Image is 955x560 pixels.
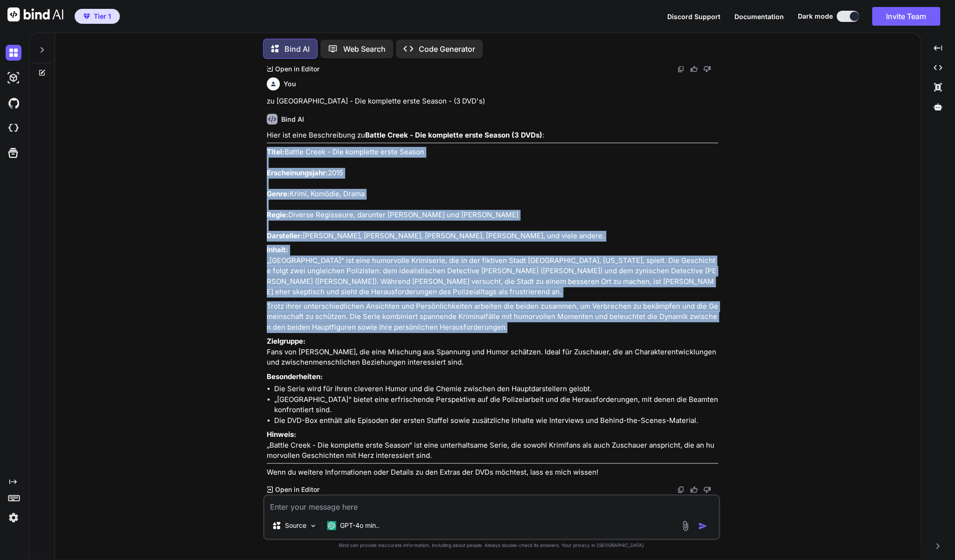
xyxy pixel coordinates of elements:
[83,14,90,19] img: premium
[667,13,720,21] span: Discord Support
[703,65,711,73] img: dislike
[734,13,784,21] span: Documentation
[872,7,940,26] button: Invite Team
[267,147,718,242] p: Battle Creek - Die komplette erste Season 2015 Krimi, Komödie, Drama Diverse Regisseure, darunter...
[267,210,288,219] strong: Regie:
[680,520,691,531] img: attachment
[703,486,711,493] img: dislike
[734,12,784,21] button: Documentation
[677,486,685,493] img: copy
[267,372,323,381] strong: Besonderheiten:
[263,542,720,549] p: Bind can provide inaccurate information, including about people. Always double-check its answers....
[690,486,698,493] img: like
[267,168,328,177] strong: Erscheinungsjahr:
[267,336,718,368] p: Fans von [PERSON_NAME], die eine Mischung aus Spannung und Humor schätzen. Ideal für Zuschauer, d...
[284,43,310,55] p: Bind AI
[343,43,386,55] p: Web Search
[267,130,718,141] p: Hier ist eine Beschreibung zu :
[7,7,63,21] img: Bind AI
[267,189,290,198] strong: Genre:
[267,245,288,254] strong: Inhalt:
[274,415,718,426] li: Die DVD-Box enthält alle Episoden der ersten Staffel sowie zusätzliche Inhalte wie Interviews und...
[75,9,120,24] button: premiumTier 1
[798,12,833,21] span: Dark mode
[275,64,319,74] p: Open in Editor
[6,95,21,111] img: githubDark
[419,43,475,55] p: Code Generator
[6,70,21,86] img: darkAi-studio
[274,394,718,415] li: „[GEOGRAPHIC_DATA]“ bietet eine erfrischende Perspektive auf die Polizeiarbeit und die Herausford...
[340,521,380,530] p: GPT-4o min..
[365,131,542,139] strong: Battle Creek - Die komplette erste Season (3 DVDs)
[267,430,296,439] strong: Hinweis:
[309,522,317,530] img: Pick Models
[690,65,698,73] img: like
[281,115,304,124] h6: Bind AI
[267,96,718,107] p: zu [GEOGRAPHIC_DATA] - Die komplette erste Season - (3 DVD's)
[267,337,305,346] strong: Zielgruppe:
[284,79,296,89] h6: You
[267,467,718,478] p: Wenn du weitere Informationen oder Details zu den Extras der DVDs möchtest, lass es mich wissen!
[667,12,720,21] button: Discord Support
[275,485,319,494] p: Open in Editor
[6,510,21,525] img: settings
[267,231,303,240] strong: Darsteller:
[6,120,21,136] img: cloudideIcon
[285,521,306,530] p: Source
[327,521,336,530] img: GPT-4o mini
[6,45,21,61] img: darkChat
[267,301,718,333] p: Trotz ihrer unterschiedlichen Ansichten und Persönlichkeiten arbeiten die beiden zusammen, um Ver...
[677,65,685,73] img: copy
[267,429,718,461] p: „Battle Creek - Die komplette erste Season“ ist eine unterhaltsame Serie, die sowohl Krimifans al...
[274,384,718,394] li: Die Serie wird für ihren cleveren Humor und die Chemie zwischen den Hauptdarstellern gelobt.
[698,521,707,531] img: icon
[267,147,284,156] strong: Titel:
[267,245,718,297] p: „[GEOGRAPHIC_DATA]“ ist eine humorvolle Krimiserie, die in der fiktiven Stadt [GEOGRAPHIC_DATA], ...
[94,12,111,21] span: Tier 1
